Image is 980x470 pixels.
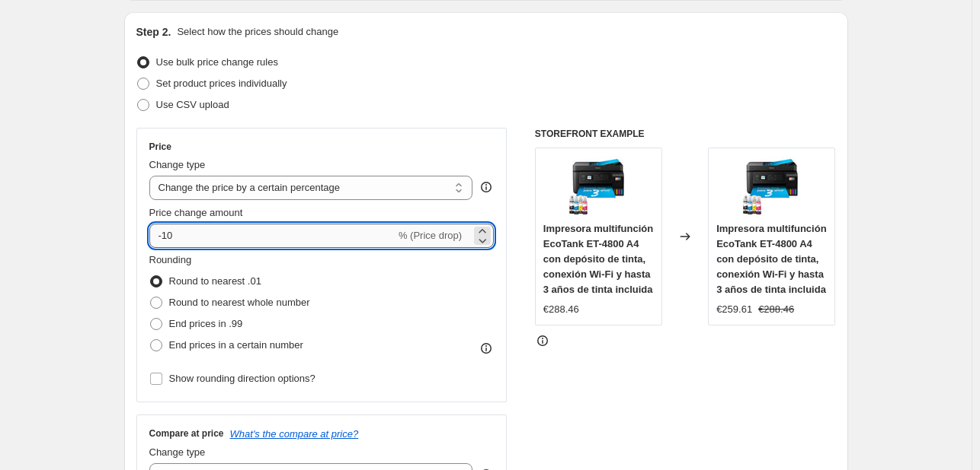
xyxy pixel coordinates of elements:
[399,230,462,241] span: % (Price drop)
[169,318,243,329] span: End prices in .99
[149,224,396,248] input: -15
[716,223,826,295] span: Impresora multifunción EcoTank ET-4800 A4 con depósito de tinta, conexión Wi-Fi y hasta 3 años de...
[568,156,629,217] img: 71k6KdHvTyL_80x.jpg
[169,339,303,351] span: End prices in a certain number
[156,78,287,89] span: Set product prices individually
[543,223,653,295] span: Impresora multifunción EcoTank ET-4800 A4 con depósito de tinta, conexión Wi-Fi y hasta 3 años de...
[149,159,206,170] span: Change type
[535,128,836,140] h6: STOREFRONT EXAMPLE
[758,302,794,317] strike: €288.46
[716,302,752,317] div: €259.61
[156,56,278,68] span: Use bulk price change rules
[149,254,192,265] span: Rounding
[149,446,206,458] span: Change type
[230,428,359,440] button: What's the compare at price?
[169,373,315,384] span: Show rounding direction options?
[149,207,243,218] span: Price change amount
[169,297,310,308] span: Round to nearest whole number
[149,141,171,153] h3: Price
[177,24,338,40] p: Select how the prices should change
[169,275,261,287] span: Round to nearest .01
[149,427,224,440] h3: Compare at price
[479,179,494,195] div: help
[543,302,579,317] div: €288.46
[136,24,171,40] h2: Step 2.
[741,156,802,217] img: 71k6KdHvTyL_80x.jpg
[156,99,229,110] span: Use CSV upload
